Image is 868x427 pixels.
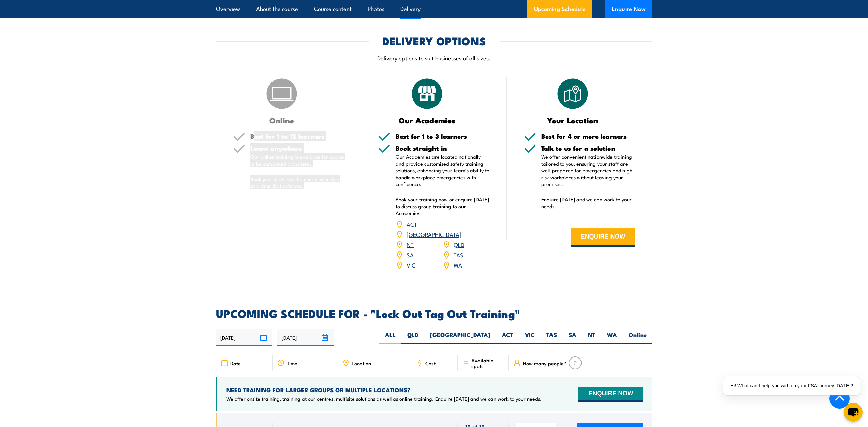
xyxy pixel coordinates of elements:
span: Time [287,360,297,366]
p: Our Academies are located nationally and provide customised safety training solutions, enhancing ... [396,153,490,187]
span: How many people? [523,360,567,366]
span: Date [230,360,241,366]
label: SA [563,331,582,344]
h5: Best for 1 to 12 learners [250,133,344,139]
h5: Learn anywhere [250,145,344,151]
input: To date [277,329,334,346]
a: QLD [454,240,464,248]
p: Our online training is available for course to be completed anywhere. [250,153,344,167]
label: WA [601,331,623,344]
a: SA [407,250,414,259]
span: Cost [425,360,436,366]
span: Location [352,360,371,366]
a: NT [407,240,414,248]
p: We offer onsite training, training at our centres, multisite solutions as well as online training... [226,395,542,402]
label: NT [582,331,601,344]
h3: Your Location [524,116,622,124]
label: Online [623,331,652,344]
p: Delivery options to suit businesses of all sizes. [216,54,652,62]
label: ALL [379,331,401,344]
label: [GEOGRAPHIC_DATA] [424,331,496,344]
h5: Talk to us for a solution [541,145,635,151]
a: WA [454,261,462,269]
p: Enquire [DATE] and we can work to your needs. [541,196,635,210]
a: ACT [407,220,417,228]
h4: NEED TRAINING FOR LARGER GROUPS OR MULTIPLE LOCATIONS? [226,386,542,394]
input: From date [216,329,272,346]
label: ACT [496,331,519,344]
div: Hi! What can I help you with on your FSA journey [DATE]? [723,376,860,395]
h3: Online [233,116,331,124]
label: QLD [401,331,424,344]
h5: Best for 1 to 3 learners [396,133,490,139]
h2: DELIVERY OPTIONS [382,36,486,45]
button: chat-button [844,403,863,422]
label: TAS [541,331,563,344]
h3: Our Academies [378,116,476,124]
h2: UPCOMING SCHEDULE FOR - "Lock Out Tag Out Training" [216,308,652,318]
p: We offer convenient nationwide training tailored to you, ensuring your staff are well-prepared fo... [541,153,635,187]
button: ENQUIRE NOW [578,387,643,402]
span: Available spots [471,357,504,369]
h5: Best for 4 or more learners [541,133,635,139]
a: [GEOGRAPHIC_DATA] [407,230,461,238]
a: VIC [407,261,415,269]
button: ENQUIRE NOW [571,228,635,247]
p: Book your training now or enquire [DATE] to discuss group training to our Academies [396,196,490,216]
label: VIC [519,331,541,344]
p: Book your seats via the course schedule at a time that suits you. [250,176,344,189]
h5: Book straight in [396,145,490,151]
a: TAS [454,250,464,259]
